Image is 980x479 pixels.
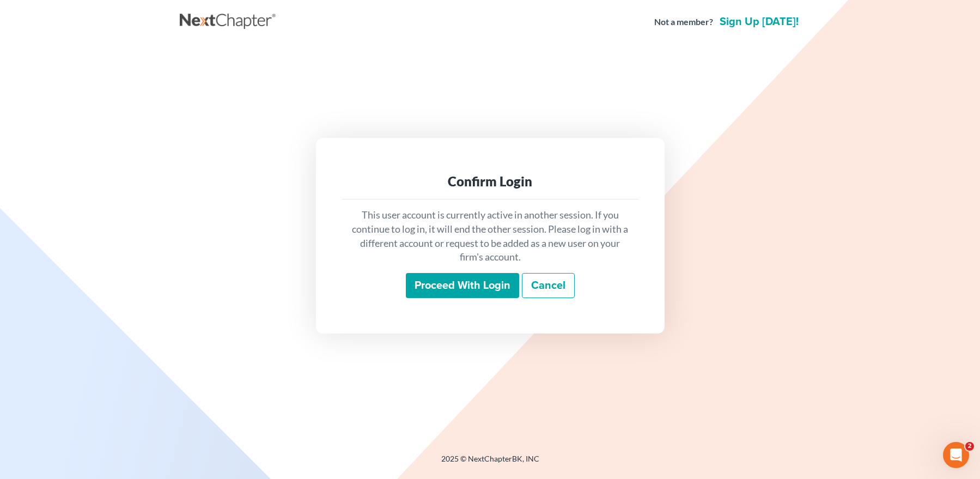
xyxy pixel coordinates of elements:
[717,16,801,27] a: Sign up [DATE]!
[351,208,630,264] p: This user account is currently active in another session. If you continue to log in, it will end ...
[943,442,969,468] iframe: Intercom live chat
[406,273,519,298] input: Proceed with login
[351,173,630,190] div: Confirm Login
[654,16,713,28] strong: Not a member?
[522,273,575,298] a: Cancel
[180,453,801,473] div: 2025 © NextChapterBK, INC
[965,442,974,451] span: 2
